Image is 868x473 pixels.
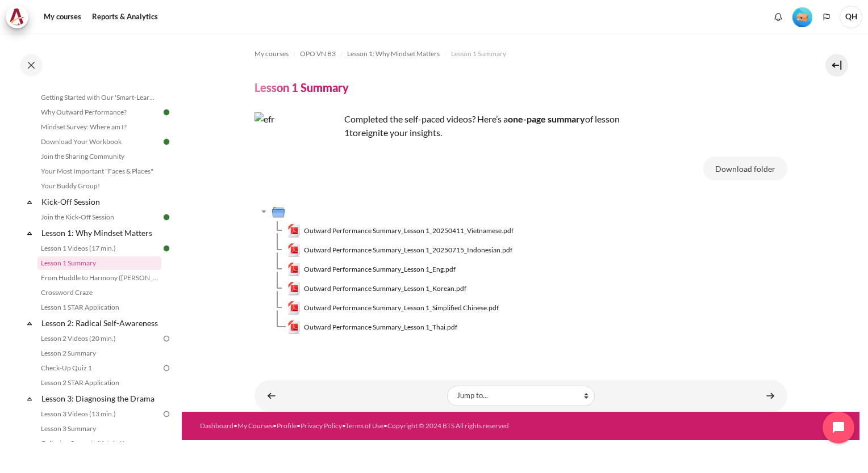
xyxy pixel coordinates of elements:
[277,421,297,430] a: Profile
[37,179,161,193] a: Your Buddy Group!
[287,301,499,315] a: Outward Performance Summary_Lesson 1_Simplified Chinese.pdfOutward Performance Summary_Lesson 1_S...
[788,6,817,27] a: Level #1
[770,9,787,26] div: Show notification window with no new notifications
[254,47,289,61] a: My courses
[287,224,301,238] img: Outward Performance Summary_Lesson 1_20250411_Vietnamese.pdf
[287,263,456,276] a: Outward Performance Summary_Lesson 1_Eng.pdfOutward Performance Summary_Lesson 1_Eng.pdf
[182,33,859,412] section: Content
[304,322,457,332] span: Outward Performance Summary_Lesson 1_Thai.pdf
[287,301,301,315] img: Outward Performance Summary_Lesson 1_Simplified Chinese.pdf
[6,6,34,28] a: Architeck Architeck
[37,376,161,390] a: Lesson 2 STAR Application
[254,80,349,95] h4: Lesson 1 Summary
[200,421,233,430] a: Dashboard
[300,49,336,59] span: OPO VN B3
[300,47,336,61] a: OPO VN B3
[301,421,342,430] a: Privacy Policy
[24,318,35,329] span: Collapse
[703,157,787,180] button: Download folder
[254,49,289,59] span: My courses
[24,227,35,239] span: Collapse
[37,271,161,285] a: From Huddle to Harmony ([PERSON_NAME]'s Story)
[88,6,162,28] a: Reports & Analytics
[304,226,514,236] span: Outward Performance Summary_Lesson 1_20250411_Vietnamese.pdf
[387,421,509,430] a: Copyright © 2024 BTS All rights reserved
[161,137,172,147] img: Done
[161,107,172,117] img: Done
[37,332,161,345] a: Lesson 2 Videos (20 min.)
[37,361,161,375] a: Check-Up Quiz 1
[304,264,456,274] span: Outward Performance Summary_Lesson 1_Eng.pdf
[40,194,161,209] a: Kick-Off Session
[24,196,35,208] span: Collapse
[792,7,812,27] img: Level #1
[37,301,161,314] a: Lesson 1 STAR Application
[818,9,835,26] button: Languages
[347,49,440,59] span: Lesson 1: Why Mindset Matters
[37,105,161,119] a: Why Outward Performance?
[508,113,585,124] strong: one-page summary
[347,47,440,61] a: Lesson 1: Why Mindset Matters
[24,393,35,404] span: Collapse
[9,9,25,26] img: Architeck
[161,212,172,222] img: Done
[254,112,340,197] img: efr
[287,263,301,276] img: Outward Performance Summary_Lesson 1_Eng.pdf
[37,242,161,255] a: Lesson 1 Videos (17 min.)
[161,363,172,373] img: To do
[304,303,499,313] span: Outward Performance Summary_Lesson 1_Simplified Chinese.pdf
[37,210,161,224] a: Join the Kick-Off Session
[759,385,782,407] a: From Huddle to Harmony (Khoo Ghi Peng's Story) ►
[254,112,652,140] p: Completed the self-paced videos? Here’s a of lesson 1 reignite your insights.
[254,45,787,63] nav: Navigation bar
[37,286,161,299] a: Crossword Craze
[451,47,506,61] a: Lesson 1 Summary
[37,437,161,450] a: Collusion Scenario Match-Up
[37,422,161,436] a: Lesson 3 Summary
[237,421,273,430] a: My Courses
[37,120,161,134] a: Mindset Survey: Where am I?
[260,385,283,407] a: ◄ Lesson 1 Videos (17 min.)
[37,135,161,149] a: Download Your Workbook
[840,6,862,28] a: User menu
[349,127,358,138] span: to
[37,407,161,421] a: Lesson 3 Videos (13 min.)
[37,150,161,163] a: Join the Sharing Community
[304,284,466,294] span: Outward Performance Summary_Lesson 1_Korean.pdf
[287,320,458,334] a: Outward Performance Summary_Lesson 1_Thai.pdfOutward Performance Summary_Lesson 1_Thai.pdf
[37,256,161,270] a: Lesson 1 Summary
[792,6,812,27] div: Level #1
[287,282,301,295] img: Outward Performance Summary_Lesson 1_Korean.pdf
[161,243,172,254] img: Done
[840,6,862,28] span: QH
[200,421,552,431] div: • • • • •
[287,282,467,295] a: Outward Performance Summary_Lesson 1_Korean.pdfOutward Performance Summary_Lesson 1_Korean.pdf
[161,333,172,344] img: To do
[40,391,161,406] a: Lesson 3: Diagnosing the Drama
[287,224,514,238] a: Outward Performance Summary_Lesson 1_20250411_Vietnamese.pdfOutward Performance Summary_Lesson 1_...
[40,6,85,28] a: My courses
[37,164,161,178] a: Your Most Important "Faces & Places"
[287,243,513,257] a: Outward Performance Summary_Lesson 1_20250715_Indonesian.pdfOutward Performance Summary_Lesson 1_...
[345,421,383,430] a: Terms of Use
[287,243,301,257] img: Outward Performance Summary_Lesson 1_20250715_Indonesian.pdf
[161,409,172,419] img: To do
[40,315,161,331] a: Lesson 2: Radical Self-Awareness
[37,347,161,360] a: Lesson 2 Summary
[40,225,161,240] a: Lesson 1: Why Mindset Matters
[287,320,301,334] img: Outward Performance Summary_Lesson 1_Thai.pdf
[37,91,161,104] a: Getting Started with Our 'Smart-Learning' Platform
[451,49,506,59] span: Lesson 1 Summary
[304,245,512,255] span: Outward Performance Summary_Lesson 1_20250715_Indonesian.pdf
